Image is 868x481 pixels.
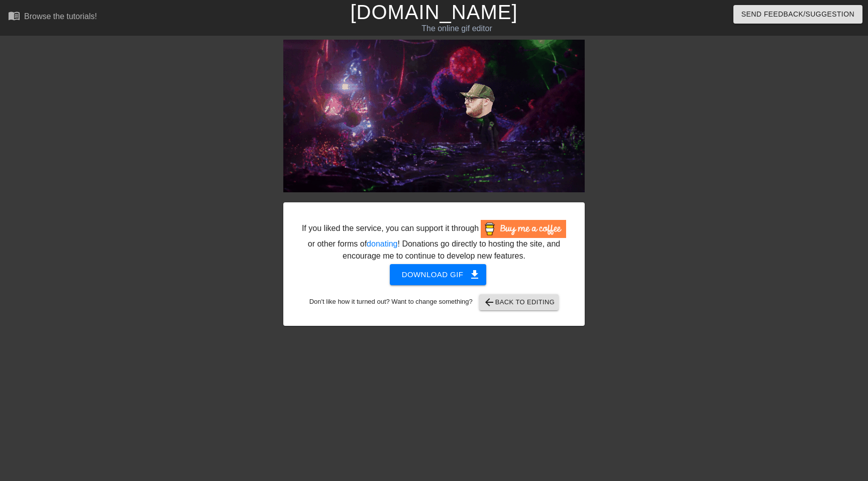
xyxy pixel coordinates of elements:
span: Send Feedback/Suggestion [741,8,854,21]
div: If you liked the service, you can support it through or other forms of ! Donations go directly to... [301,220,567,262]
a: donating [367,239,397,248]
a: Browse the tutorials! [8,10,97,25]
span: get_app [469,269,481,281]
button: Download gif [390,264,487,285]
span: menu_book [8,10,20,22]
button: Back to Editing [479,294,559,310]
a: Download gif [382,270,487,278]
span: arrow_back [483,296,495,308]
a: [DOMAIN_NAME] [350,1,517,23]
div: Don't like how it turned out? Want to change something? [299,294,569,310]
div: The online gif editor [294,23,619,35]
button: Send Feedback/Suggestion [733,5,862,24]
span: Back to Editing [483,296,555,308]
span: Download gif [402,268,475,281]
div: Browse the tutorials! [24,12,97,21]
img: 3oU0wZyq.gif [283,40,585,192]
img: Buy Me A Coffee [481,220,566,238]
